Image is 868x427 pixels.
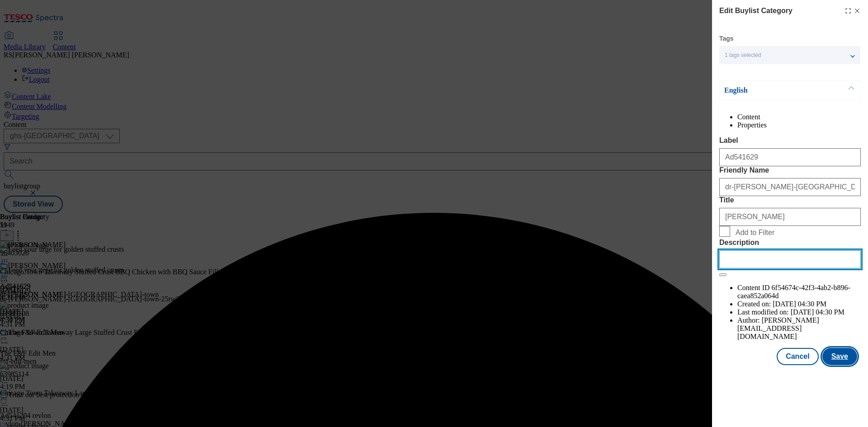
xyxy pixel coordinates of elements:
[719,5,793,16] h4: Edit Buylist Category
[719,46,860,64] button: 1 tags selected
[737,121,861,129] li: Properties
[719,250,861,268] input: Enter Description
[725,52,761,59] span: 1 tags selected
[737,316,861,341] li: Author:
[737,308,861,316] li: Last modified on:
[719,239,861,247] label: Description
[719,136,861,145] label: Label
[737,113,861,121] li: Content
[719,178,861,196] input: Enter Friendly Name
[719,36,734,41] label: Tags
[737,284,850,300] span: 6f54674c-42f3-4ab2-b896-caea852a064d
[791,308,844,316] span: [DATE] 04:30 PM
[737,300,861,308] li: Created on:
[777,348,818,365] button: Cancel
[719,208,861,226] input: Enter Title
[724,86,819,95] p: English
[737,316,819,340] span: [PERSON_NAME][EMAIL_ADDRESS][DOMAIN_NAME]
[719,148,861,166] input: Enter Label
[773,300,826,308] span: [DATE] 04:30 PM
[719,166,861,174] label: Friendly Name
[822,348,857,365] button: Save
[737,284,861,300] li: Content ID
[719,196,861,204] label: Title
[736,229,774,237] span: Add to Filter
